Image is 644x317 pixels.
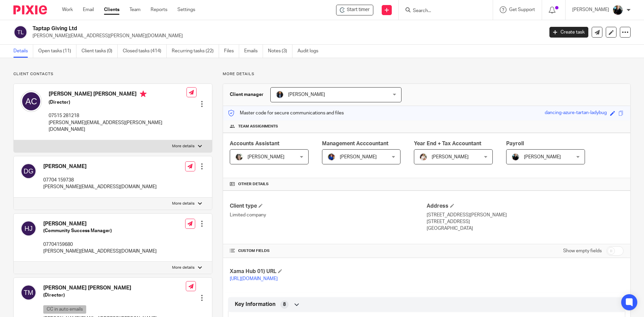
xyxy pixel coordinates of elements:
h4: [PERSON_NAME] [PERSON_NAME] [49,91,186,99]
img: nicky-partington.jpg [612,5,623,15]
img: svg%3E [20,220,37,236]
img: Kayleigh%20Henson.jpeg [419,153,427,161]
p: 07515 281218 [49,112,186,119]
h5: (Director) [43,292,186,299]
span: [PERSON_NAME] [288,92,325,97]
h3: Client manager [230,91,264,98]
div: Taptap Giving Ltd [336,5,373,15]
a: [URL][DOMAIN_NAME] [230,276,278,281]
a: Email [83,6,94,13]
a: Open tasks (11) [38,45,76,58]
img: barbara-raine-.jpg [235,153,243,161]
img: Pixie [13,5,47,14]
img: svg%3E [20,163,37,179]
span: Year End + Tax Accountant [414,141,481,146]
span: [PERSON_NAME] [248,155,284,159]
p: Limited company [230,212,427,218]
h4: Address [427,203,624,210]
h4: [PERSON_NAME] [43,163,157,170]
h4: Xama Hub 01) URL [230,268,427,275]
a: Files [224,45,239,58]
a: Recurring tasks (22) [172,45,219,58]
p: [PERSON_NAME][EMAIL_ADDRESS][DOMAIN_NAME] [43,248,157,255]
span: Get Support [509,7,535,12]
p: [PERSON_NAME][EMAIL_ADDRESS][DOMAIN_NAME] [43,183,157,190]
img: Nicole.jpeg [327,153,335,161]
p: 07704 159738 [43,177,157,183]
h4: [PERSON_NAME] [PERSON_NAME] [43,284,186,292]
a: Emails [244,45,263,58]
p: [PERSON_NAME][EMAIL_ADDRESS][PERSON_NAME][DOMAIN_NAME] [49,119,186,133]
p: More details [223,71,631,77]
a: Closed tasks (414) [123,45,167,58]
a: Audit logs [298,45,323,58]
img: martin-hickman.jpg [276,91,284,99]
a: Client tasks (0) [82,45,118,58]
p: [STREET_ADDRESS] [427,218,624,225]
a: Details [13,45,33,58]
h4: Client type [230,203,427,210]
h4: CUSTOM FIELDS [230,248,427,254]
span: Management Acccountant [322,141,388,146]
img: svg%3E [13,25,28,39]
span: Start timer [347,6,370,13]
input: Search [412,8,473,14]
p: Client contacts [13,71,212,77]
p: CC in auto emails [43,305,86,314]
span: Payroll [506,141,524,146]
p: [PERSON_NAME] [572,6,609,13]
span: 8 [283,301,286,308]
p: More details [172,265,195,270]
span: Accounts Assistant [230,141,279,146]
span: Key Information [235,301,275,308]
span: [PERSON_NAME] [524,155,561,159]
a: Work [62,6,73,13]
p: [GEOGRAPHIC_DATA] [427,225,624,232]
a: Settings [177,6,195,13]
span: Team assignments [238,124,278,129]
div: dancing-azure-tartan-ladybug [545,109,607,117]
h4: [PERSON_NAME] [43,220,157,227]
h2: Taptap Giving Ltd [33,25,438,32]
p: More details [172,201,195,206]
label: Show empty fields [563,248,602,254]
p: 07704159680 [43,241,157,248]
p: [STREET_ADDRESS][PERSON_NAME] [427,212,624,218]
i: Primary [140,91,147,97]
p: More details [172,144,195,149]
img: nicky-partington.jpg [512,153,520,161]
img: svg%3E [20,91,42,112]
p: [PERSON_NAME][EMAIL_ADDRESS][PERSON_NAME][DOMAIN_NAME] [33,33,539,39]
p: Master code for secure communications and files [228,110,344,116]
h5: (Community Success Manager) [43,227,157,234]
a: Clients [104,6,119,13]
span: [PERSON_NAME] [340,155,377,159]
a: Create task [549,27,588,38]
span: Other details [238,181,269,187]
h5: (Director) [49,99,186,106]
span: [PERSON_NAME] [432,155,469,159]
img: svg%3E [20,284,37,301]
a: Reports [151,6,167,13]
a: Team [129,6,141,13]
a: Notes (3) [268,45,292,58]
